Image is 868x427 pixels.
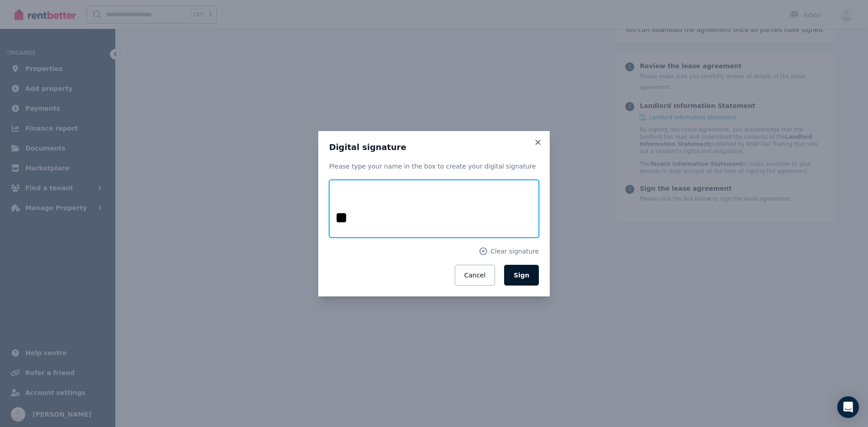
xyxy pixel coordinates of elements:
span: Clear signature [491,247,539,256]
span: Sign [514,272,529,279]
div: Open Intercom Messenger [837,396,859,418]
button: Cancel [455,265,495,286]
p: Please type your name in the box to create your digital signature [329,162,539,171]
h3: Digital signature [329,142,539,153]
button: Sign [504,265,539,286]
